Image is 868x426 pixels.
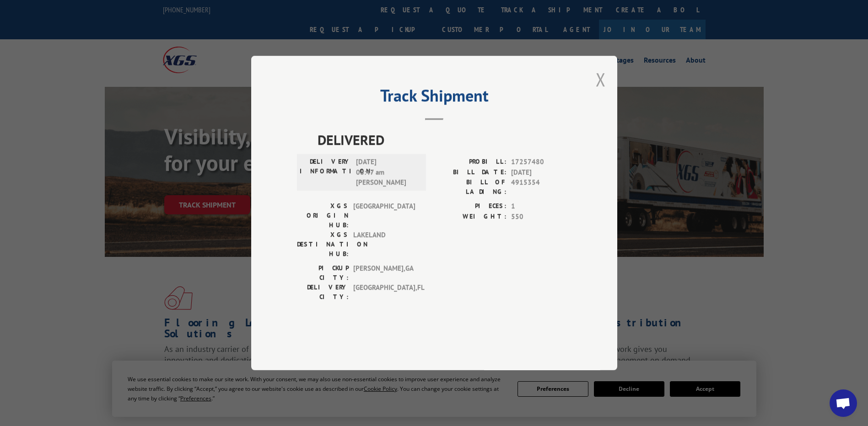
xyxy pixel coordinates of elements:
[297,201,349,230] label: XGS ORIGIN HUB:
[297,230,349,259] label: XGS DESTINATION HUB:
[434,157,507,167] label: PROBILL:
[511,177,571,197] span: 4915354
[511,201,571,212] span: 1
[356,157,418,188] span: [DATE] 08:47 am [PERSON_NAME]
[300,157,351,188] label: DELIVERY INFORMATION:
[511,212,571,222] span: 550
[511,167,571,178] span: [DATE]
[297,263,349,282] label: PICKUP CITY:
[297,89,571,106] h2: Track Shipment
[434,177,507,197] label: BILL OF LADING:
[297,282,349,302] label: DELIVERY CITY:
[434,167,507,178] label: BILL DATE:
[511,157,571,167] span: 17257480
[353,230,415,259] span: LAKELAND
[830,389,857,417] div: Open chat
[353,282,415,302] span: [GEOGRAPHIC_DATA] , FL
[434,212,507,222] label: WEIGHT:
[353,263,415,282] span: [PERSON_NAME] , GA
[434,201,507,212] label: PIECES:
[596,67,606,91] button: Close modal
[353,201,415,230] span: [GEOGRAPHIC_DATA]
[318,129,571,150] span: DELIVERED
